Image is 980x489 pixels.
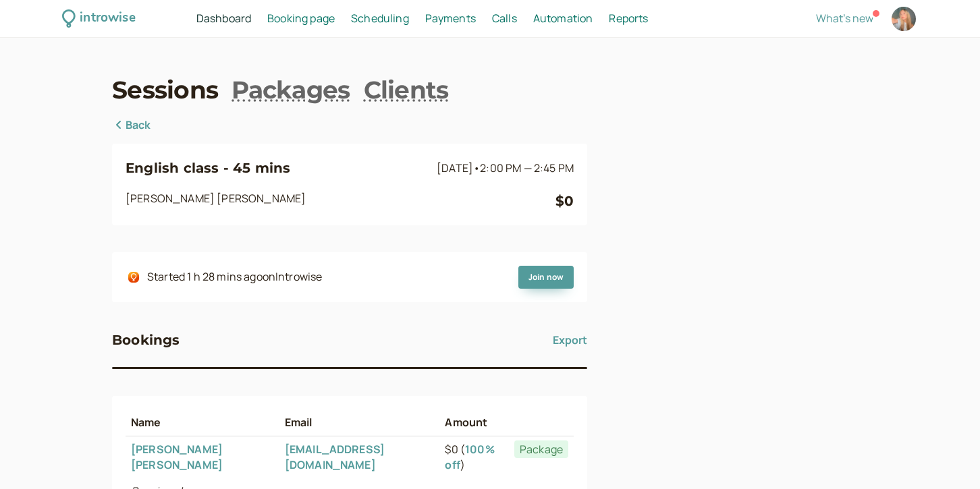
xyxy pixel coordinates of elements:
[890,5,918,33] a: Account
[445,442,494,472] a: 100% off
[518,266,574,289] a: Join now
[275,269,322,284] span: Introwise
[351,11,409,26] span: Scheduling
[128,272,139,283] img: integrations-introwise-icon.png
[126,190,555,212] div: [PERSON_NAME] [PERSON_NAME]
[816,11,873,26] span: What's new
[533,10,593,28] a: Automation
[196,10,251,28] a: Dashboard
[480,161,574,175] span: 2:00 PM — 2:45 PM
[147,268,322,286] div: Started 1 h 28 mins ago on
[267,11,335,26] span: Booking page
[492,11,517,26] span: Calls
[126,157,431,179] h3: English class - 45 mins
[351,10,409,28] a: Scheduling
[425,11,476,26] span: Payments
[196,11,251,26] span: Dashboard
[126,409,279,436] th: Name
[514,440,568,458] span: Package
[232,73,350,107] a: Packages
[285,442,385,472] a: [EMAIL_ADDRESS][DOMAIN_NAME]
[913,424,980,489] iframe: Chat Widget
[80,8,135,29] div: introwise
[437,161,574,175] span: [DATE]
[492,10,517,28] a: Calls
[533,11,593,26] span: Automation
[816,12,873,24] button: What's new
[279,409,440,436] th: Email
[131,442,223,472] a: [PERSON_NAME] [PERSON_NAME]
[364,73,449,107] a: Clients
[609,10,648,28] a: Reports
[473,161,480,175] span: •
[267,10,335,28] a: Booking page
[112,73,218,107] a: Sessions
[425,10,476,28] a: Payments
[609,11,648,26] span: Reports
[62,8,136,29] a: introwise
[553,329,587,351] button: Export
[112,329,180,351] h3: Bookings
[439,436,508,478] td: $0 ( )
[112,117,151,134] a: Back
[555,190,574,212] div: $0
[439,409,508,436] th: Amount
